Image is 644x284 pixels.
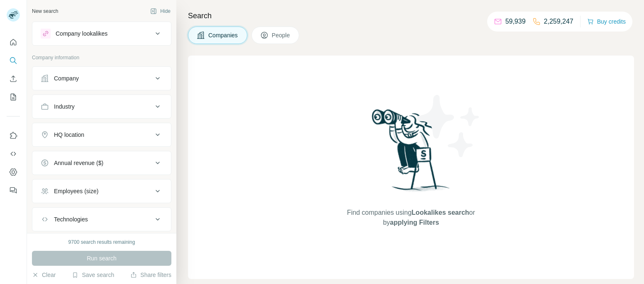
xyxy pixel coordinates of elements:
[505,17,526,27] p: 59,939
[7,71,20,86] button: Enrich CSV
[32,125,171,145] button: HQ location
[272,31,291,39] span: People
[72,271,114,279] button: Save search
[344,208,477,228] span: Find companies using or by
[32,153,171,173] button: Annual revenue ($)
[32,68,171,88] button: Company
[7,35,20,50] button: Quick start
[32,7,58,15] div: New search
[188,10,634,22] h4: Search
[7,146,20,161] button: Use Surfe API
[32,271,56,279] button: Clear
[144,5,176,17] button: Hide
[208,31,239,39] span: Companies
[54,74,79,83] div: Company
[7,53,20,68] button: Search
[7,183,20,198] button: Feedback
[68,238,135,246] div: 9700 search results remaining
[54,187,98,195] div: Employees (size)
[32,209,171,229] button: Technologies
[32,54,171,61] p: Company information
[32,24,171,44] button: Company lookalikes
[32,97,171,117] button: Industry
[54,159,103,167] div: Annual revenue ($)
[56,29,107,38] div: Company lookalikes
[7,128,20,143] button: Use Surfe on LinkedIn
[54,102,75,111] div: Industry
[7,165,20,180] button: Dashboard
[412,209,469,216] span: Lookalikes search
[544,17,573,27] p: 2,259,247
[32,181,171,201] button: Employees (size)
[130,271,171,279] button: Share filters
[368,107,454,199] img: Surfe Illustration - Woman searching with binoculars
[390,219,439,226] span: applying Filters
[7,90,20,104] button: My lists
[411,89,486,163] img: Surfe Illustration - Stars
[587,16,626,27] button: Buy credits
[54,131,84,139] div: HQ location
[54,215,88,223] div: Technologies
